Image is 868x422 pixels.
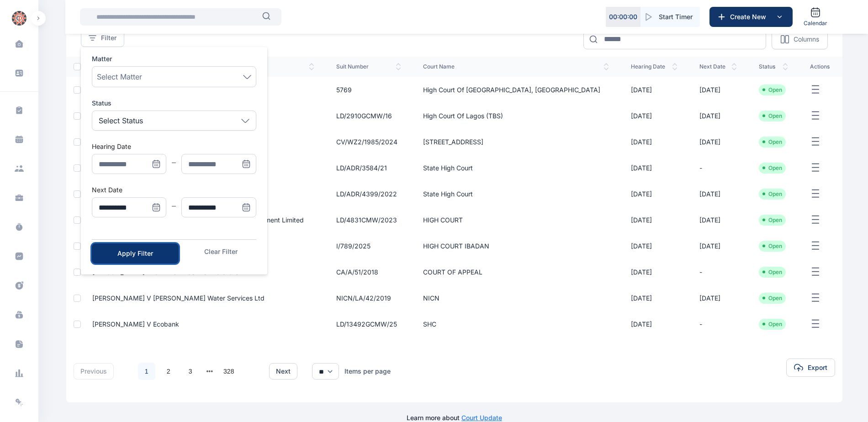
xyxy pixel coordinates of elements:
td: CV/WZ2/1985/2024 [325,129,412,155]
a: 328 [220,363,238,380]
td: [DATE] [620,155,688,181]
td: High Court of [GEOGRAPHIC_DATA], [GEOGRAPHIC_DATA] [412,77,620,103]
button: Filter [81,29,124,47]
td: [DATE] [620,233,688,259]
span: status [759,63,788,70]
span: Export [808,363,827,372]
td: LD/13492GCMW/25 [325,311,412,337]
ul: Menu [81,47,267,274]
a: 1 [138,363,155,380]
label: Status [92,99,256,108]
td: NICN [412,285,620,311]
li: 向后 3 页 [203,365,216,378]
td: [DATE] [688,129,748,155]
span: suit number [336,63,401,70]
span: court name [423,63,609,70]
td: HIGH COURT [412,207,620,233]
td: - [688,311,748,337]
span: Filter [101,33,116,42]
label: Next Date [92,186,122,194]
td: LD/ADR/4399/2022 [325,181,412,207]
span: next date [699,63,737,70]
td: [DATE] [620,103,688,129]
li: Open [762,112,782,120]
span: Select Matter [97,71,142,82]
button: Apply Filter [92,243,179,264]
div: Items per page [344,367,391,376]
td: - [688,259,748,285]
td: SHC [412,311,620,337]
td: I/789/2025 [325,233,412,259]
li: 328 [220,362,238,380]
li: Open [762,321,782,328]
td: LD/2910GCMW/16 [325,103,412,129]
td: State High Court [412,155,620,181]
a: [PERSON_NAME]. Ltd v. PGHE Control Ltd & Ors [92,268,238,276]
li: 3 [181,362,200,380]
a: Calendar [800,3,831,31]
li: Open [762,269,782,276]
li: Open [762,190,782,198]
a: [PERSON_NAME] v [PERSON_NAME] Water Services Ltd [92,294,265,302]
li: Open [762,216,782,224]
td: [DATE] [620,181,688,207]
td: [DATE] [620,207,688,233]
span: hearing date [631,63,677,70]
td: HIGH COURT IBADAN [412,233,620,259]
td: [DATE] [688,233,748,259]
li: 下一页 [242,365,254,378]
button: Clear Filter [186,247,256,256]
td: [DATE] [620,285,688,311]
td: [DATE] [688,77,748,103]
li: Open [762,164,782,172]
td: COURT OF APPEAL [412,259,620,285]
td: CA/A/51/2018 [325,259,412,285]
li: 2 [159,362,178,380]
td: [DATE] [688,103,748,129]
button: previous [74,363,114,380]
a: 2 [160,363,177,380]
span: Start Timer [659,12,693,21]
td: LD/4831CMW/2023 [325,207,412,233]
li: Open [762,243,782,250]
span: Calendar [804,20,827,27]
li: Open [762,295,782,302]
button: Start Timer [640,7,700,27]
span: actions [810,63,831,70]
li: Open [762,138,782,146]
label: Hearing Date [92,142,131,150]
td: NICN/LA/42/2019 [325,285,412,311]
td: [DATE] [620,77,688,103]
button: next [269,363,297,380]
td: [DATE] [688,181,748,207]
button: Create New [709,7,793,27]
p: 00 : 00 : 00 [609,12,637,21]
p: Columns [794,35,819,44]
td: LD/ADR/3584/21 [325,155,412,181]
li: 1 [138,362,156,380]
td: High Court of Lagos (TBS) [412,103,620,129]
div: Apply Filter [106,249,164,258]
span: Matter [92,54,112,63]
a: [PERSON_NAME] v Ecobank [92,320,179,328]
a: 3 [182,363,199,380]
td: [DATE] [620,129,688,155]
td: - [688,155,748,181]
td: [STREET_ADDRESS] [412,129,620,155]
li: Open [762,86,782,94]
td: [DATE] [620,259,688,285]
button: Columns [772,29,828,49]
a: Court Update [461,414,502,422]
button: next page [206,365,213,378]
td: [DATE] [688,285,748,311]
td: 5769 [325,77,412,103]
li: 上一页 [121,365,134,378]
td: [DATE] [688,207,748,233]
td: State High Court [412,181,620,207]
td: [DATE] [620,311,688,337]
p: Select Status [99,115,143,126]
span: Create New [726,12,774,21]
